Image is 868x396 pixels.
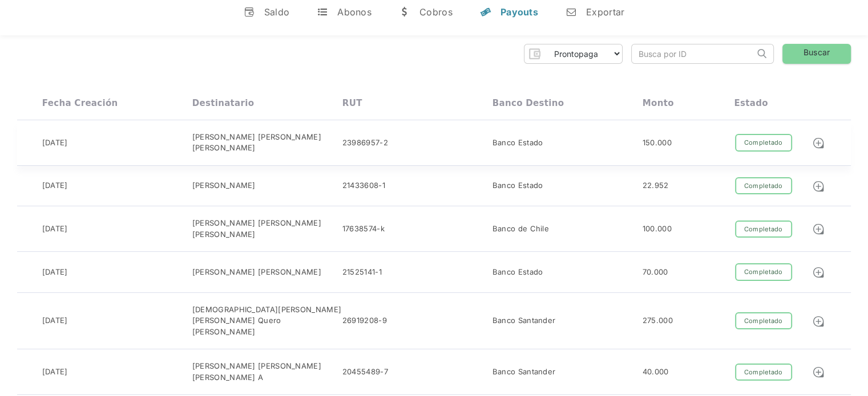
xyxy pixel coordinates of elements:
div: 17638574-k [342,223,385,235]
input: Busca por ID [632,44,754,63]
img: Detalle [812,315,825,328]
div: 20455489-7 [342,366,388,378]
div: Estado [734,98,768,108]
div: 275.000 [643,315,673,326]
div: [DATE] [42,267,68,278]
div: v [244,6,255,18]
div: 100.000 [643,223,672,235]
div: [PERSON_NAME] [192,180,256,191]
img: Detalle [812,223,825,235]
img: Detalle [812,366,825,378]
div: 23986957-2 [342,137,388,149]
div: [DATE] [42,366,68,378]
div: [DATE] [42,137,68,149]
div: Completado [735,263,792,281]
div: [PERSON_NAME] [PERSON_NAME] [PERSON_NAME] A [192,361,342,383]
div: Destinatario [192,98,254,108]
div: Saldo [264,6,290,18]
div: 150.000 [643,137,672,149]
div: 21433608-1 [342,180,385,191]
div: y [480,6,491,18]
div: Banco Santander [492,315,556,326]
div: Completado [735,364,792,381]
div: Banco Santander [492,366,556,378]
div: Banco Estado [492,180,543,191]
a: Buscar [782,44,851,64]
div: Exportar [586,6,624,18]
div: [PERSON_NAME] [PERSON_NAME] [192,267,321,278]
img: Detalle [812,180,825,193]
img: Detalle [812,266,825,279]
div: Completado [735,134,792,152]
div: 70.000 [643,267,668,278]
div: Completado [735,221,792,238]
div: 21525141-1 [342,267,382,278]
form: Form [524,44,623,64]
div: Payouts [500,6,538,18]
div: Fecha creación [42,98,118,108]
div: w [399,6,410,18]
div: 26919208-9 [342,315,387,326]
div: Abonos [337,6,372,18]
div: [DATE] [42,315,68,326]
div: [DATE] [42,223,68,235]
div: 40.000 [643,366,669,378]
div: Completado [735,312,792,330]
div: [DATE] [42,180,68,191]
div: Monto [643,98,674,108]
div: Cobros [419,6,453,18]
div: 22.952 [643,180,669,191]
div: [PERSON_NAME] [PERSON_NAME] [PERSON_NAME] [192,218,342,240]
div: Completado [735,177,792,195]
div: [PERSON_NAME] [PERSON_NAME] [PERSON_NAME] [192,132,342,154]
div: Banco destino [492,98,564,108]
div: RUT [342,98,362,108]
div: [DEMOGRAPHIC_DATA][PERSON_NAME] [PERSON_NAME] Quero [PERSON_NAME] [192,304,342,338]
div: Banco Estado [492,267,543,278]
div: Banco Estado [492,137,543,149]
img: Detalle [812,137,825,149]
div: n [566,6,577,18]
div: Banco de Chile [492,223,549,235]
div: t [317,6,328,18]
